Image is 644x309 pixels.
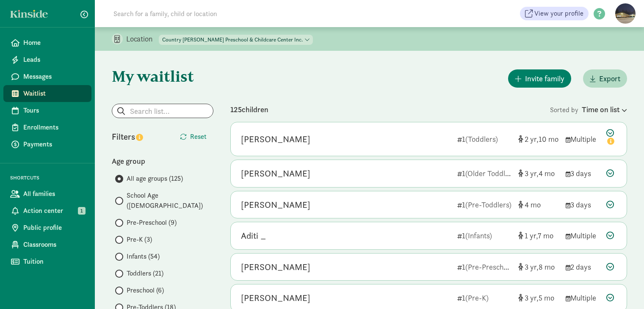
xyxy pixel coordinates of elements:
[525,73,564,84] span: Invite family
[582,104,627,115] div: Time on list
[241,291,310,305] div: Hazel S
[127,268,163,279] span: Toddlers (21)
[190,132,207,142] span: Reset
[108,5,346,22] input: Search for a family, child or location
[23,257,85,267] span: Tuition
[518,261,559,273] div: [object Object]
[525,200,541,210] span: 4
[3,136,91,153] a: Payments
[465,134,498,144] span: (Toddlers)
[3,219,91,236] a: Public profile
[518,292,559,303] div: [object Object]
[241,198,310,212] div: Hayden Hendricks
[3,253,91,270] a: Tuition
[23,223,85,233] span: Public profile
[457,261,511,273] div: 1
[23,105,85,116] span: Tours
[602,268,644,309] iframe: Chat Widget
[3,34,91,51] a: Home
[465,200,511,210] span: (Pre-Toddlers)
[525,293,539,303] span: 3
[566,133,600,145] div: Multiple
[3,68,91,85] a: Messages
[465,293,489,303] span: (Pre-K)
[112,155,213,167] div: Age group
[539,262,555,272] span: 8
[518,199,559,210] div: [object Object]
[241,260,310,274] div: Advi Ramesh
[112,130,163,143] div: Filters
[525,231,538,240] span: 1
[23,206,85,216] span: Action center
[457,199,511,210] div: 1
[23,88,85,99] span: Waitlist
[518,230,559,241] div: [object Object]
[3,119,91,136] a: Enrollments
[518,168,559,179] div: [object Object]
[583,69,627,88] button: Export
[127,218,177,228] span: Pre-Preschool (9)
[3,202,91,219] a: Action center 1
[23,72,85,82] span: Messages
[508,69,571,88] button: Invite family
[127,174,183,184] span: All age groups (125)
[23,55,85,65] span: Leads
[23,122,85,132] span: Enrollments
[173,128,213,145] button: Reset
[78,207,86,215] span: 1
[566,168,600,179] div: 3 days
[127,235,152,245] span: Pre-K (3)
[465,231,492,240] span: (Infants)
[457,230,511,241] div: 1
[539,134,558,144] span: 10
[127,285,164,295] span: Preschool (6)
[457,292,511,303] div: 1
[520,7,589,20] a: View your profile
[3,51,91,68] a: Leads
[539,293,554,303] span: 5
[550,104,627,115] div: Sorted by
[23,240,85,250] span: Classrooms
[566,230,600,241] div: Multiple
[241,229,266,243] div: Aditi _
[3,236,91,253] a: Classrooms
[127,251,160,262] span: Infants (54)
[457,168,511,179] div: 1
[457,133,511,145] div: 1
[566,261,600,273] div: 2 days
[112,68,213,85] h1: My waitlist
[518,133,559,145] div: [object Object]
[23,139,85,149] span: Payments
[23,189,85,199] span: All families
[525,168,539,178] span: 3
[465,262,515,272] span: (Pre-Preschool)
[566,292,600,303] div: Multiple
[3,185,91,202] a: All families
[127,190,213,211] span: School Age ([DEMOGRAPHIC_DATA])
[566,199,600,210] div: 3 days
[230,104,550,115] div: 125 children
[599,73,620,84] span: Export
[112,104,213,118] input: Search list...
[23,38,85,48] span: Home
[539,168,555,178] span: 4
[534,8,583,19] span: View your profile
[525,134,539,144] span: 2
[126,34,159,44] p: Location
[241,167,310,180] div: Harley Hendricks
[3,102,91,119] a: Tours
[538,231,553,240] span: 7
[241,132,310,146] div: Carson Edwards
[525,262,539,272] span: 3
[465,168,517,178] span: (Older Toddlers)
[3,85,91,102] a: Waitlist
